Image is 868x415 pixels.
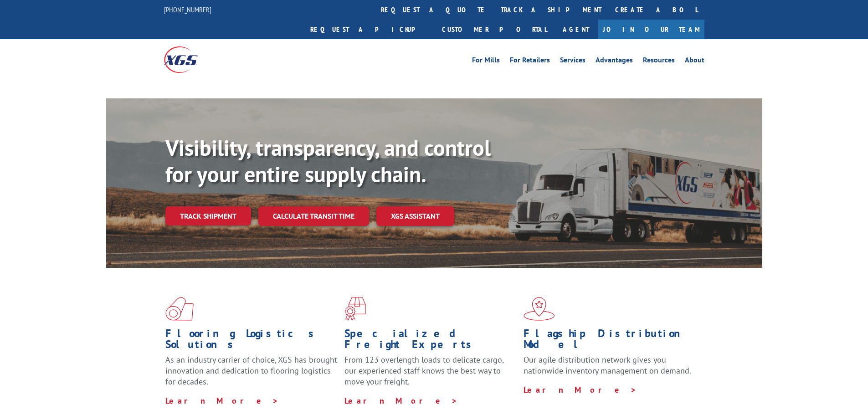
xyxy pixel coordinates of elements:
[165,328,338,354] h1: Flooring Logistics Solutions
[376,206,454,226] a: XGS ASSISTANT
[685,56,704,67] a: About
[165,395,279,406] a: Learn More >
[435,20,554,39] a: Customer Portal
[164,5,211,14] a: [PHONE_NUMBER]
[643,56,675,67] a: Resources
[165,133,491,188] b: Visibility, transparency, and control for your entire supply chain.
[344,354,517,395] p: From 123 overlength loads to delicate cargo, our experienced staff knows the best way to move you...
[524,384,637,395] a: Learn More >
[598,20,704,39] a: Join Our Team
[165,297,194,321] img: xgs-icon-total-supply-chain-intelligence-red
[165,206,251,225] a: Track shipment
[596,56,633,67] a: Advantages
[165,354,337,387] span: As an industry carrier of choice, XGS has brought innovation and dedication to flooring logistics...
[344,395,458,406] a: Learn More >
[303,20,435,39] a: Request a pickup
[472,56,500,67] a: For Mills
[510,56,550,67] a: For Retailers
[560,56,586,67] a: Services
[524,354,691,376] span: Our agile distribution network gives you nationwide inventory management on demand.
[524,328,696,354] h1: Flagship Distribution Model
[258,206,369,226] a: Calculate transit time
[524,297,555,321] img: xgs-icon-flagship-distribution-model-red
[344,328,517,354] h1: Specialized Freight Experts
[554,20,598,39] a: Agent
[344,297,366,321] img: xgs-icon-focused-on-flooring-red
